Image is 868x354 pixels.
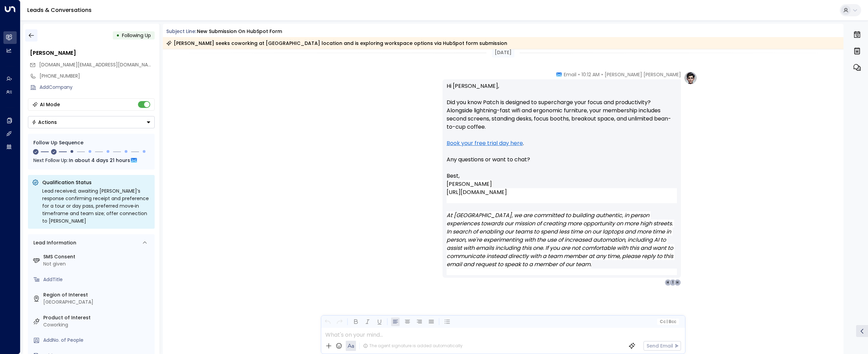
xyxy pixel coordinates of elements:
[43,276,152,283] div: AddTitle
[28,116,155,128] div: Button group with a nested menu
[116,29,120,42] div: •
[33,157,149,164] div: Next Follow Up:
[674,279,681,286] div: H
[28,116,155,128] button: Actions
[492,48,514,58] div: [DATE]
[447,180,492,188] span: [PERSON_NAME]
[43,291,152,299] label: Region of Interest
[31,239,76,246] div: Lead Information
[42,179,151,186] p: Qualification Status
[40,73,155,80] div: [PHONE_NUMBER]
[447,211,675,268] em: At [GEOGRAPHIC_DATA], we are committed to building authentic, in person experiences towards our m...
[323,318,332,326] button: Undo
[564,71,576,78] span: Email
[27,6,92,14] a: Leads & Conversations
[684,71,697,85] img: profile-logo.png
[447,139,523,147] a: Book your free trial day here
[197,28,282,35] div: New submission on HubSpot Form
[40,84,155,91] div: AddCompany
[166,28,196,35] span: Subject Line:
[42,187,151,225] div: Lead received; awaiting [PERSON_NAME]’s response confirming receipt and preference for a tour or ...
[666,319,668,324] span: |
[665,279,671,286] div: H
[39,61,156,68] span: [DOMAIN_NAME][EMAIL_ADDRESS][DOMAIN_NAME]
[43,260,152,268] div: Not given
[39,61,155,68] span: natcullen.nc@gmail.com
[335,318,344,326] button: Redo
[43,337,152,344] div: AddNo. of People
[43,321,152,328] div: Coworking
[601,71,603,78] span: •
[605,71,681,78] span: [PERSON_NAME] [PERSON_NAME]
[582,71,600,78] span: 10:12 AM
[40,101,60,108] div: AI Mode
[69,157,130,164] span: In about 4 days 21 hours
[578,71,580,78] span: •
[669,279,676,286] div: 1
[363,343,463,349] div: The agent signature is added automatically
[660,319,676,324] span: Cc Bcc
[122,32,151,39] span: Following Up
[30,49,155,57] div: [PERSON_NAME]
[33,139,149,146] div: Follow Up Sequence
[32,119,57,125] div: Actions
[447,82,677,172] p: Hi [PERSON_NAME], Did you know Patch is designed to supercharge your focus and productivity? Alon...
[43,253,152,260] label: SMS Consent
[657,319,679,325] button: Cc|Bcc
[43,299,152,306] div: [GEOGRAPHIC_DATA]
[447,172,460,180] span: Best,
[447,188,507,196] a: [URL][DOMAIN_NAME]
[166,40,507,47] div: [PERSON_NAME] seeks coworking at [GEOGRAPHIC_DATA] location and is exploring workspace options vi...
[43,314,152,321] label: Product of Interest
